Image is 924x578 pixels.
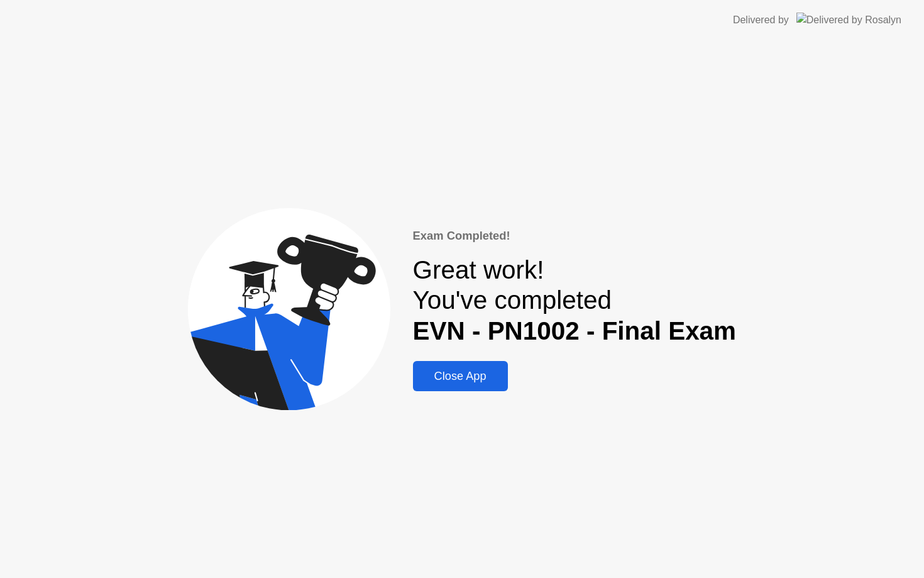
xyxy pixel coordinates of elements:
div: Exam Completed! [413,227,736,245]
div: Close App [417,370,504,383]
div: Delivered by [733,13,789,28]
img: Delivered by Rosalyn [796,13,901,27]
button: Close App [413,361,508,391]
div: Great work! You've completed [413,255,736,347]
b: EVN - PN1002 - Final Exam [413,316,736,345]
